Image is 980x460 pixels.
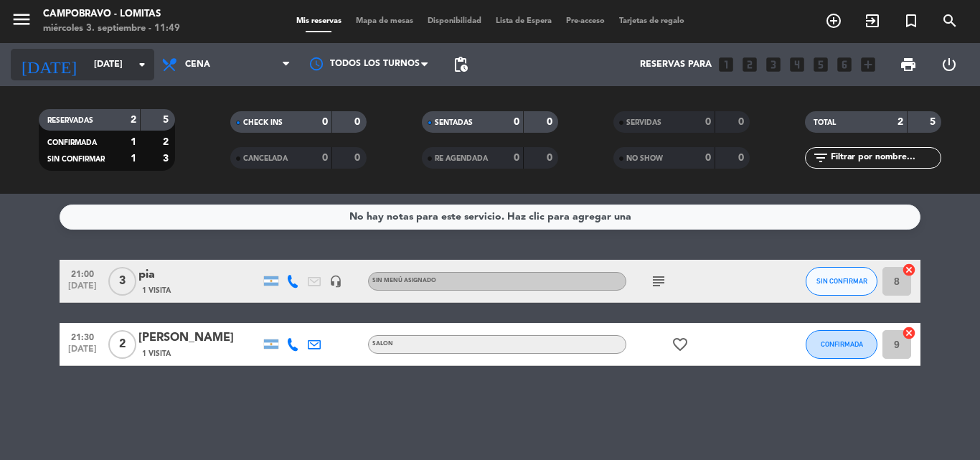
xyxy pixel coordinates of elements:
[47,156,105,163] span: SIN CONFIRMAR
[11,9,32,30] i: menu
[626,119,661,126] span: SERVIDAS
[131,137,136,147] strong: 1
[650,273,667,290] i: subject
[65,265,100,281] span: 21:00
[902,263,916,277] i: cancel
[43,7,180,22] div: Campobravo - Lomitas
[941,56,958,73] i: power_settings_new
[825,12,842,29] i: add_circle_outline
[329,275,342,288] i: headset_mic
[740,55,759,74] i: looks_two
[243,119,283,126] span: CHECK INS
[814,119,836,126] span: TOTAL
[163,137,171,147] strong: 2
[65,344,100,361] span: [DATE]
[738,153,747,163] strong: 0
[764,55,783,74] i: looks_3
[349,209,631,225] div: No hay notas para este servicio. Haz clic para agregar una
[452,56,469,73] span: pending_actions
[738,117,747,127] strong: 0
[47,117,93,124] span: RESERVADAS
[835,55,854,74] i: looks_6
[322,117,328,127] strong: 0
[816,277,867,285] span: SIN CONFIRMAR
[163,115,171,125] strong: 5
[902,326,916,340] i: cancel
[941,12,958,29] i: search
[489,17,559,25] span: Lista de Espera
[185,60,210,70] span: Cena
[559,17,612,25] span: Pre-acceso
[435,155,488,162] span: RE AGENDADA
[131,115,136,125] strong: 2
[65,328,100,344] span: 21:30
[612,17,692,25] span: Tarjetas de regalo
[903,12,920,29] i: turned_in_not
[806,267,877,296] button: SIN CONFIRMAR
[108,330,136,359] span: 2
[864,12,881,29] i: exit_to_app
[806,330,877,359] button: CONFIRMADA
[547,117,555,127] strong: 0
[705,117,711,127] strong: 0
[11,49,87,80] i: [DATE]
[354,153,363,163] strong: 0
[928,43,969,86] div: LOG OUT
[289,17,349,25] span: Mis reservas
[372,341,393,347] span: SALON
[131,154,136,164] strong: 1
[640,60,712,70] span: Reservas para
[243,155,288,162] span: CANCELADA
[133,56,151,73] i: arrow_drop_down
[811,55,830,74] i: looks_5
[163,154,171,164] strong: 3
[354,117,363,127] strong: 0
[859,55,877,74] i: add_box
[108,267,136,296] span: 3
[788,55,806,74] i: looks_4
[435,119,473,126] span: SENTADAS
[322,153,328,163] strong: 0
[11,9,32,35] button: menu
[514,117,519,127] strong: 0
[349,17,420,25] span: Mapa de mesas
[372,278,436,283] span: Sin menú asignado
[930,117,938,127] strong: 5
[705,153,711,163] strong: 0
[138,329,260,347] div: [PERSON_NAME]
[672,336,689,353] i: favorite_border
[65,281,100,298] span: [DATE]
[514,153,519,163] strong: 0
[47,139,97,146] span: CONFIRMADA
[138,266,260,284] div: pia
[897,117,903,127] strong: 2
[812,149,829,166] i: filter_list
[547,153,555,163] strong: 0
[43,22,180,36] div: miércoles 3. septiembre - 11:49
[821,340,863,348] span: CONFIRMADA
[717,55,735,74] i: looks_one
[142,285,171,296] span: 1 Visita
[900,56,917,73] span: print
[420,17,489,25] span: Disponibilidad
[142,348,171,360] span: 1 Visita
[626,155,663,162] span: NO SHOW
[829,150,941,166] input: Filtrar por nombre...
